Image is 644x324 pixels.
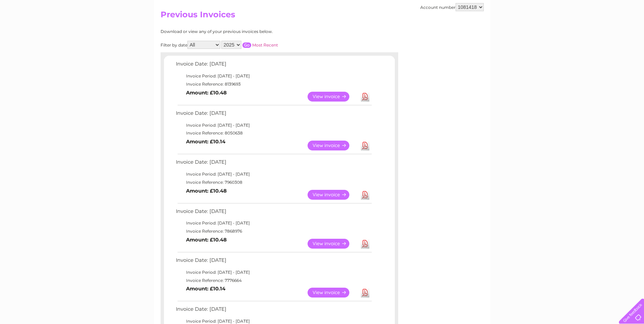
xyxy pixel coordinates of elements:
[361,288,369,298] a: Download
[308,92,357,102] a: View
[174,170,373,178] td: Invoice Period: [DATE] - [DATE]
[174,256,373,268] td: Invoice Date: [DATE]
[186,286,225,292] b: Amount: £10.14
[186,139,225,145] b: Amount: £10.14
[186,188,227,194] b: Amount: £10.48
[308,239,357,249] a: View
[186,237,227,243] b: Amount: £10.48
[174,268,373,276] td: Invoice Period: [DATE] - [DATE]
[361,239,369,249] a: Download
[174,59,373,72] td: Invoice Date: [DATE]
[308,141,357,150] a: View
[252,42,278,48] a: Most Recent
[174,109,373,121] td: Invoice Date: [DATE]
[174,276,373,285] td: Invoice Reference: 7776664
[161,29,339,34] div: Download or view any of your previous invoices below.
[560,29,581,34] a: Telecoms
[525,29,537,34] a: Water
[186,90,227,96] b: Amount: £10.48
[361,141,369,150] a: Download
[308,190,357,200] a: View
[516,3,563,12] a: 0333 014 3131
[162,4,483,33] div: Clear Business is a trading name of Verastar Limited (registered in [GEOGRAPHIC_DATA] No. 3667643...
[361,92,369,102] a: Download
[174,129,373,137] td: Invoice Reference: 8050638
[174,158,373,170] td: Invoice Date: [DATE]
[174,207,373,219] td: Invoice Date: [DATE]
[361,190,369,200] a: Download
[420,3,484,11] div: Account number
[174,80,373,88] td: Invoice Reference: 8139693
[174,219,373,227] td: Invoice Period: [DATE] - [DATE]
[161,41,339,49] div: Filter by date
[308,288,357,298] a: View
[599,29,615,34] a: Contact
[174,227,373,235] td: Invoice Reference: 7868976
[22,18,57,38] img: logo.png
[174,72,373,80] td: Invoice Period: [DATE] - [DATE]
[174,178,373,186] td: Invoice Reference: 7960308
[174,121,373,129] td: Invoice Period: [DATE] - [DATE]
[541,29,556,34] a: Energy
[585,29,595,34] a: Blog
[174,305,373,317] td: Invoice Date: [DATE]
[161,10,484,23] h2: Previous Invoices
[622,29,638,34] a: Log out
